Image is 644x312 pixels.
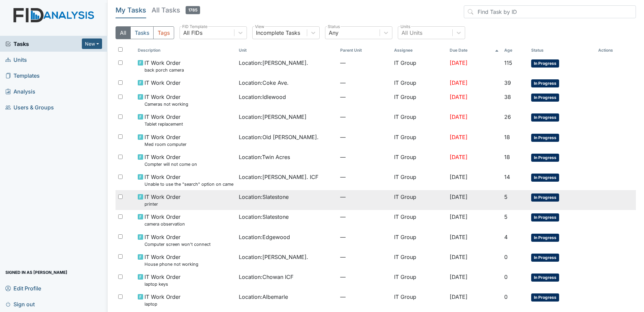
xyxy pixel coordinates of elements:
[531,254,559,262] span: In Progress
[531,59,559,68] span: In Progress
[504,154,510,160] span: 18
[391,170,447,190] td: IT Group
[391,250,447,270] td: IT Group
[144,201,181,207] small: printer
[239,193,289,201] span: Location : Slatestone
[450,134,468,140] span: [DATE]
[144,273,181,287] span: IT Work Order laptop keys
[340,59,389,67] span: —
[135,45,236,56] th: Toggle SortBy
[504,254,508,260] span: 0
[504,193,508,200] span: 5
[340,193,389,201] span: —
[5,283,41,293] span: Edit Profile
[531,174,559,182] span: In Progress
[239,133,319,141] span: Location : Old [PERSON_NAME].
[450,293,468,300] span: [DATE]
[186,6,200,14] span: 1785
[239,113,307,121] span: Location : [PERSON_NAME]
[144,253,198,267] span: IT Work Order House phone not working
[340,293,389,301] span: —
[239,253,308,261] span: Location : [PERSON_NAME].
[256,29,300,37] div: Incomplete Tasks
[531,193,559,202] span: In Progress
[531,134,559,142] span: In Progress
[450,94,468,100] span: [DATE]
[401,29,422,37] div: All Units
[531,274,559,282] span: In Progress
[504,213,508,220] span: 5
[391,130,447,150] td: IT Group
[391,210,447,230] td: IT Group
[337,45,391,56] th: Toggle SortBy
[144,93,188,107] span: IT Work Order Cameras not working
[116,26,131,39] button: All
[144,141,187,148] small: Med room computer
[144,79,181,87] span: IT Work Order
[116,26,174,39] div: Type filter
[502,45,528,56] th: Toggle SortBy
[144,261,198,267] small: House phone not working
[82,38,102,49] button: New
[340,253,389,261] span: —
[239,93,286,101] span: Location : Idlewood
[144,173,234,187] span: IT Work Order Unable to use the "search" option on cameras.
[504,94,511,100] span: 38
[144,67,184,73] small: back porch camera
[340,79,389,87] span: —
[340,233,389,241] span: —
[450,113,468,120] span: [DATE]
[239,293,288,301] span: Location : Albemarle
[447,45,502,56] th: Toggle SortBy
[153,26,174,39] button: Tags
[144,161,197,167] small: Compter will not come on
[391,270,447,290] td: IT Group
[144,59,184,73] span: IT Work Order back porch camera
[531,113,559,122] span: In Progress
[504,59,512,66] span: 115
[183,29,202,37] div: All FIDs
[5,299,35,309] span: Sign out
[391,90,447,110] td: IT Group
[450,254,468,260] span: [DATE]
[340,273,389,281] span: —
[504,174,510,180] span: 14
[391,110,447,130] td: IT Group
[450,274,468,280] span: [DATE]
[340,173,389,181] span: —
[239,59,308,67] span: Location : [PERSON_NAME].
[144,281,181,287] small: laptop keys
[5,40,82,48] a: Tasks
[450,79,468,86] span: [DATE]
[391,290,447,310] td: IT Group
[116,5,146,15] h5: My Tasks
[450,213,468,220] span: [DATE]
[236,45,337,56] th: Toggle SortBy
[450,59,468,66] span: [DATE]
[450,174,468,180] span: [DATE]
[239,273,293,281] span: Location : Chowan ICF
[144,233,211,248] span: IT Work Order Computer screen won't connect
[531,154,559,162] span: In Progress
[391,56,447,76] td: IT Group
[391,45,447,56] th: Assignee
[118,47,123,52] input: Toggle All Rows Selected
[340,153,389,161] span: —
[531,94,559,102] span: In Progress
[144,213,185,227] span: IT Work Order camera observation
[5,86,35,97] span: Analysis
[504,134,510,140] span: 18
[144,153,197,167] span: IT Work Order Compter will not come on
[144,113,183,127] span: IT Work Order Tablet replacement
[340,213,389,221] span: —
[5,54,27,65] span: Units
[144,221,185,227] small: camera observation
[152,5,200,15] h5: All Tasks
[239,233,290,241] span: Location : Edgewood
[391,76,447,90] td: IT Group
[391,230,447,250] td: IT Group
[144,241,211,248] small: Computer screen won't connect
[504,113,511,120] span: 26
[5,102,54,112] span: Users & Groups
